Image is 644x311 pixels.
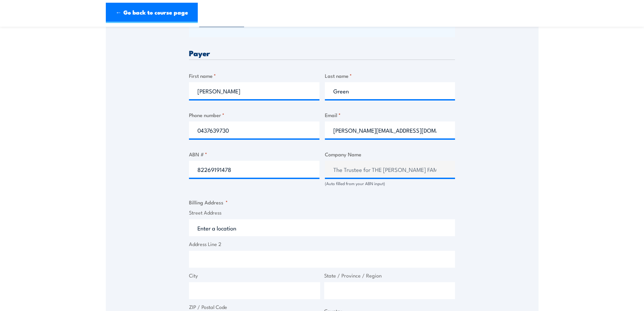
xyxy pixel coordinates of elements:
[324,272,455,280] label: State / Province / Region
[189,272,320,280] label: City
[325,72,455,80] label: Last name
[189,72,319,80] label: First name
[325,180,455,187] div: (Auto filled from your ABN input)
[325,111,455,119] label: Email
[325,150,455,158] label: Company Name
[189,111,319,119] label: Phone number
[189,49,455,57] h3: Payer
[199,2,453,27] p: Payment on account is only available to approved Corporate Customers who have previously applied ...
[189,150,319,158] label: ABN #
[189,303,320,311] label: ZIP / Postal Code
[189,240,455,248] label: Address Line 2
[189,209,455,217] label: Street Address
[189,198,228,206] legend: Billing Address
[106,3,198,23] a: ← Go back to course page
[189,219,455,236] input: Enter a location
